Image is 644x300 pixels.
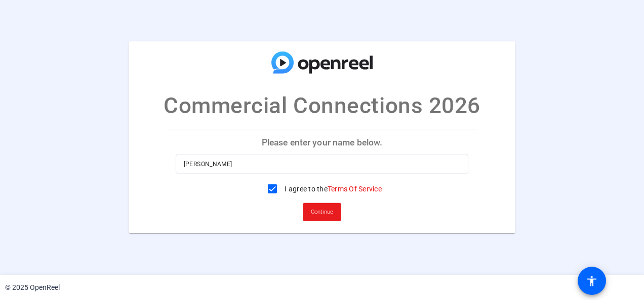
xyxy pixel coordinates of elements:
mat-icon: accessibility [586,275,598,287]
p: Please enter your name below. [168,130,477,155]
div: © 2025 OpenReel [5,282,60,293]
img: company-logo [271,52,373,74]
input: Enter your name [184,158,461,170]
label: I agree to the [283,184,382,194]
a: Terms Of Service [328,185,382,193]
button: Continue [303,203,341,221]
span: Continue [311,205,333,220]
p: Commercial Connections 2026 [164,89,480,122]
